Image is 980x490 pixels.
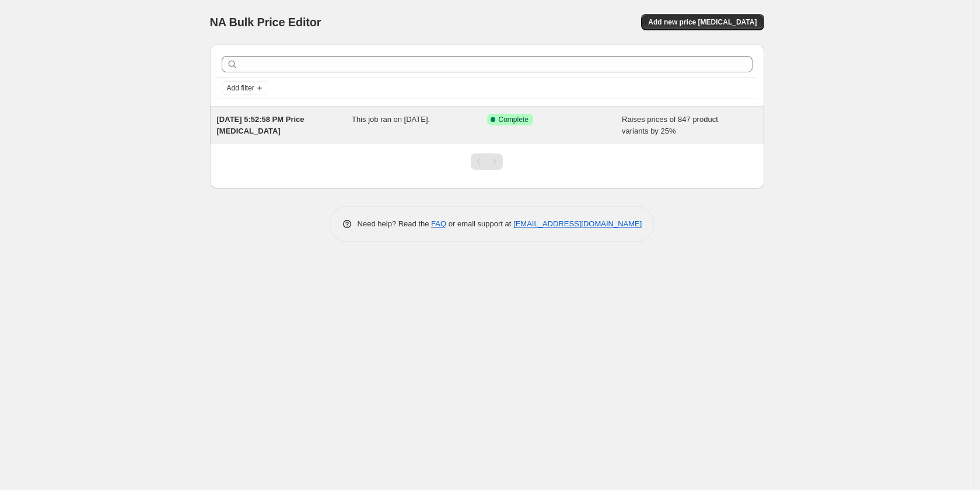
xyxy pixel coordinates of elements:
span: NA Bulk Price Editor [210,16,321,29]
span: Add new price [MEDICAL_DATA] [648,17,757,27]
nav: Pagination [471,153,503,170]
span: or email support at [446,219,513,228]
span: Need help? Read the [358,219,432,228]
span: Add filter [227,83,254,93]
a: [EMAIL_ADDRESS][DOMAIN_NAME] [513,219,642,228]
span: This job ran on [DATE]. [352,115,430,124]
a: FAQ [431,219,446,228]
span: Raises prices of 847 product variants by 25% [622,115,718,135]
span: [DATE] 5:52:58 PM Price [MEDICAL_DATA] [217,115,304,135]
button: Add filter [222,81,268,95]
span: Complete [499,115,528,124]
button: Add new price [MEDICAL_DATA] [641,14,764,30]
